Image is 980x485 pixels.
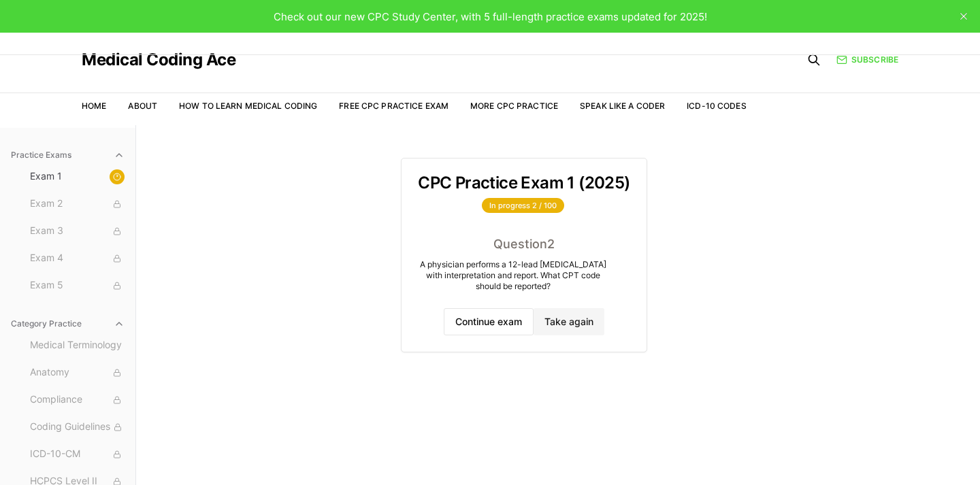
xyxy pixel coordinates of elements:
button: ICD-10-CM [24,444,130,465]
a: More CPC Practice [470,101,558,111]
button: Exam 3 [24,220,130,242]
a: Speak Like a Coder [580,101,665,111]
span: Medical Terminology [30,338,125,353]
button: Exam 2 [24,193,130,215]
a: Home [82,101,106,111]
a: Subscribe [836,54,898,66]
span: Compliance [30,392,125,407]
span: Exam 5 [30,278,125,293]
a: About [128,101,157,111]
button: Coding Guidelines [24,416,130,438]
span: Exam 2 [30,197,125,212]
button: Exam 5 [24,275,130,297]
div: A physician performs a 12-lead [MEDICAL_DATA] with interpretation and report. What CPT code shoul... [418,259,608,292]
span: ICD-10-CM [30,447,125,462]
button: Compliance [24,389,130,411]
button: close [953,5,975,27]
span: Exam 4 [30,251,125,266]
span: Exam 1 [30,169,125,184]
iframe: portal-trigger [754,418,980,485]
a: Medical Coding Ace [82,52,235,68]
h3: CPC Practice Exam 1 (2025) [418,175,630,191]
a: Free CPC Practice Exam [339,101,448,111]
button: Exam 4 [24,248,130,269]
button: Practice Exams [5,144,130,166]
span: Check out our new CPC Study Center, with 5 full-length practice exams updated for 2025! [274,10,707,23]
button: Exam 1 [24,166,130,188]
a: How to Learn Medical Coding [179,101,317,111]
button: Continue exam [444,308,534,335]
button: Medical Terminology [24,335,130,356]
span: Coding Guidelines [30,420,125,435]
button: Category Practice [5,313,130,335]
span: Exam 3 [30,224,125,239]
button: Take again [534,308,604,335]
span: Anatomy [30,365,125,380]
button: Anatomy [24,362,130,384]
a: ICD-10 Codes [687,101,746,111]
div: Question 2 [418,235,630,254]
div: In progress 2 / 100 [482,198,564,213]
